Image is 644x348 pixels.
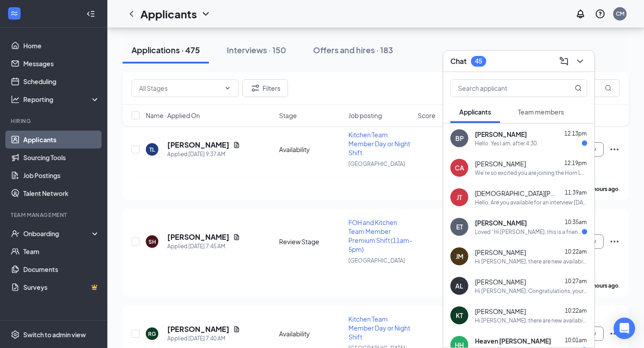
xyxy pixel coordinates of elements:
[575,56,585,67] svg: ChevronDown
[167,232,229,242] h5: [PERSON_NAME]
[565,278,587,284] span: 10:27am
[475,159,526,168] span: [PERSON_NAME]
[279,145,343,154] div: Availability
[455,134,464,143] div: BP
[233,326,240,333] svg: Document
[565,219,587,225] span: 10:35am
[475,140,538,147] div: Hello. Yes I am, after 4:30.
[609,236,620,247] svg: Ellipses
[456,311,463,320] div: KT
[23,55,100,72] a: Messages
[589,282,619,289] b: 6 hours ago
[595,8,606,19] svg: QuestionInfo
[475,57,482,65] div: 45
[557,54,571,68] button: ComposeMessage
[475,287,587,295] div: Hi [PERSON_NAME]. Congratulations, your phone interview withChick-fil-A for FOH Team Member Day a...
[475,218,527,227] span: [PERSON_NAME]
[475,169,587,177] div: We're so excited you are joining the Horn Lake [DEMOGRAPHIC_DATA]-fil-Ateam ! Do you know anyone ...
[224,85,231,92] svg: ChevronDown
[459,108,491,116] span: Applicants
[242,79,288,97] button: Filter Filters
[167,150,240,159] div: Applied [DATE] 9:37 AM
[279,329,343,338] div: Availability
[233,141,240,149] svg: Document
[565,307,587,314] span: 10:22am
[23,260,100,278] a: Documents
[348,218,412,253] span: FOH and Kitchen Team Member Premium Shift (11am-5pm)
[475,130,527,139] span: [PERSON_NAME]
[140,6,197,21] h1: Applicants
[609,328,620,339] svg: Ellipses
[575,85,582,92] svg: MagnifyingGlass
[23,184,100,202] a: Talent Network
[233,233,240,241] svg: Document
[200,8,211,19] svg: ChevronDown
[167,324,229,334] h5: [PERSON_NAME]
[455,281,463,290] div: AL
[475,258,587,265] div: Hi [PERSON_NAME], there are new availabilities for an interview. This is a reminder to schedule y...
[475,336,551,345] span: Heaven [PERSON_NAME]
[23,149,100,166] a: Sourcing Tools
[456,222,463,231] div: ET
[23,72,100,90] a: Scheduling
[227,44,286,55] div: Interviews · 150
[559,56,569,67] svg: ComposeMessage
[23,242,100,260] a: Team
[475,228,582,236] div: Loved “Hi [PERSON_NAME], this is a friendly reminder. Yo…”
[10,9,19,18] svg: WorkstreamLogo
[456,252,463,261] div: JM
[250,83,261,93] svg: Filter
[131,44,200,55] div: Applications · 475
[348,161,405,167] span: [GEOGRAPHIC_DATA]
[475,248,526,257] span: [PERSON_NAME]
[614,318,635,339] div: Open Intercom Messenger
[23,166,100,184] a: Job Postings
[475,199,587,206] div: Hello, Are you available for an interview [DATE]?
[279,111,297,120] span: Stage
[146,111,200,120] span: Name · Applied On
[23,229,92,238] div: Onboarding
[565,337,587,344] span: 10:01am
[167,242,240,251] div: Applied [DATE] 7:45 AM
[23,278,100,296] a: SurveysCrown
[565,189,587,196] span: 11:39am
[348,315,410,341] span: Kitchen Team Member Day or Night Shift
[11,229,20,238] svg: UserCheck
[167,334,240,343] div: Applied [DATE] 7:40 AM
[139,83,220,93] input: All Stages
[11,211,98,219] div: Team Management
[148,238,156,246] div: SH
[475,189,555,198] span: [DEMOGRAPHIC_DATA][PERSON_NAME]
[11,117,98,125] div: Hiring
[23,95,100,104] div: Reporting
[564,160,587,166] span: 12:19pm
[279,237,343,246] div: Review Stage
[518,108,564,116] span: Team members
[609,144,620,155] svg: Ellipses
[23,131,100,149] a: Applicants
[148,330,156,338] div: RG
[348,111,382,120] span: Job posting
[313,44,393,55] div: Offers and hires · 183
[167,140,229,150] h5: [PERSON_NAME]
[575,8,586,19] svg: Notifications
[418,111,436,120] span: Score
[450,56,466,66] h3: Chat
[149,146,155,153] div: TL
[11,95,20,104] svg: Analysis
[475,307,526,316] span: [PERSON_NAME]
[11,330,20,339] svg: Settings
[565,248,587,255] span: 10:22am
[86,9,95,18] svg: Collapse
[564,130,587,137] span: 12:13pm
[589,186,619,192] b: 4 hours ago
[23,37,100,55] a: Home
[126,8,137,19] svg: ChevronLeft
[451,80,557,97] input: Search applicant
[455,163,464,172] div: CA
[573,54,587,68] button: ChevronDown
[616,10,624,17] div: CM
[605,85,612,92] svg: MagnifyingGlass
[457,193,462,202] div: JT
